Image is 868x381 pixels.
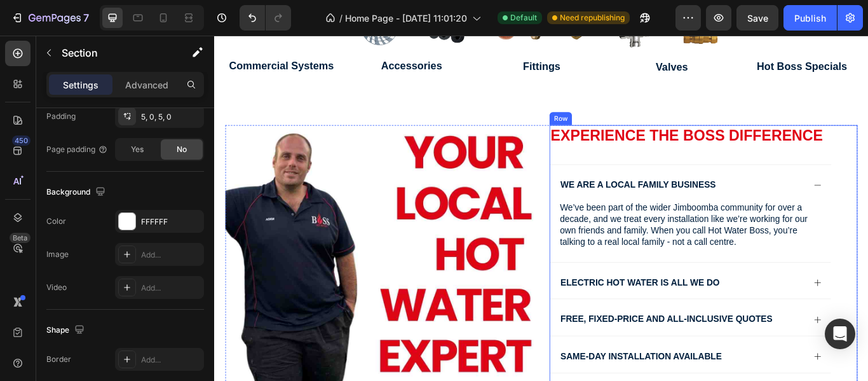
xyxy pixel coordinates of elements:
div: 5, 0, 5, 0 [141,111,201,123]
span: / [339,11,342,25]
div: Page padding [46,144,108,155]
p: Settings [63,78,98,92]
p: Section [62,45,166,60]
span: Default [510,12,537,24]
span: Save [747,13,768,24]
span: Yes [131,144,144,155]
button: Save [736,5,778,31]
div: Border [46,354,71,365]
strong: Same-day installation available [403,368,592,379]
strong: we are a Local Family business [403,169,585,179]
strong: Free, fixed-price and all-Inclusive quotes [403,325,651,336]
div: Undo/Redo [240,5,291,31]
div: Row [393,91,414,102]
button: 7 [5,5,95,31]
p: Advanced [125,78,168,92]
span: No [177,144,187,155]
div: Open Intercom Messenger [825,319,855,349]
h2: Experience the boss difference [391,104,719,129]
iframe: To enrich screen reader interactions, please activate Accessibility in Grammarly extension settings [214,36,868,381]
div: Background [46,184,108,201]
div: Shape [46,322,87,339]
span: Home Page - [DATE] 11:01:20 [345,11,467,25]
div: Image [46,249,69,260]
div: Padding [46,111,76,122]
strong: electric hot water is all we do [403,282,589,293]
span: Need republishing [560,12,625,24]
div: FFFFFF [141,216,201,228]
div: Color [46,216,66,227]
button: Publish [783,5,837,31]
div: 450 [12,135,31,146]
div: Add... [141,249,201,261]
div: Publish [794,11,826,25]
div: Video [46,282,67,293]
div: Beta [10,233,31,243]
p: 7 [83,10,89,25]
p: Hot Boss Specials [618,27,752,46]
div: Add... [141,282,201,294]
p: We’ve been part of the wider Jimboomba community for over a decade, and we treat every installati... [403,194,707,247]
div: Add... [141,354,201,366]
